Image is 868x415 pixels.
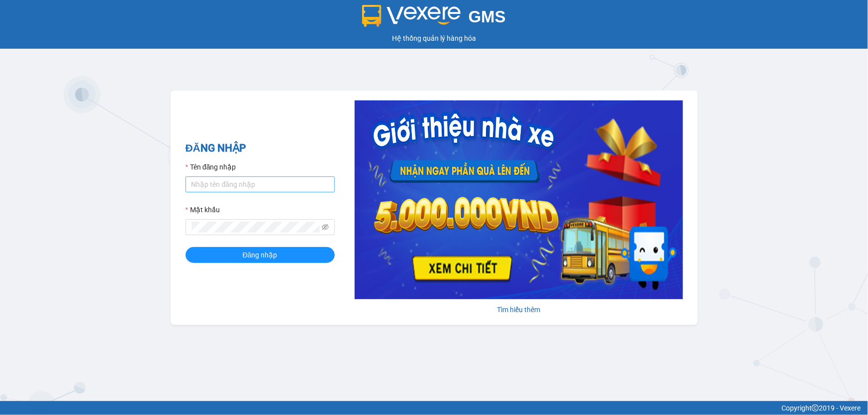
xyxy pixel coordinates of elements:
h2: ĐĂNG NHẬP [186,140,335,157]
div: Copyright 2019 - Vexere [7,403,861,414]
label: Mật khẩu [186,204,220,215]
input: Mật khẩu [192,222,320,233]
a: GMS [362,15,506,23]
span: GMS [469,7,506,26]
span: Đăng nhập [243,249,278,260]
div: Tìm hiểu thêm [355,304,683,315]
div: Hệ thống quản lý hàng hóa [2,33,866,44]
span: eye-invisible [322,224,329,231]
button: Đăng nhập [186,247,335,263]
img: banner-0 [355,100,683,299]
label: Tên đăng nhập [186,162,236,172]
img: logo 2 [362,5,461,27]
span: copyright [812,405,819,412]
input: Tên đăng nhập [186,176,335,192]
